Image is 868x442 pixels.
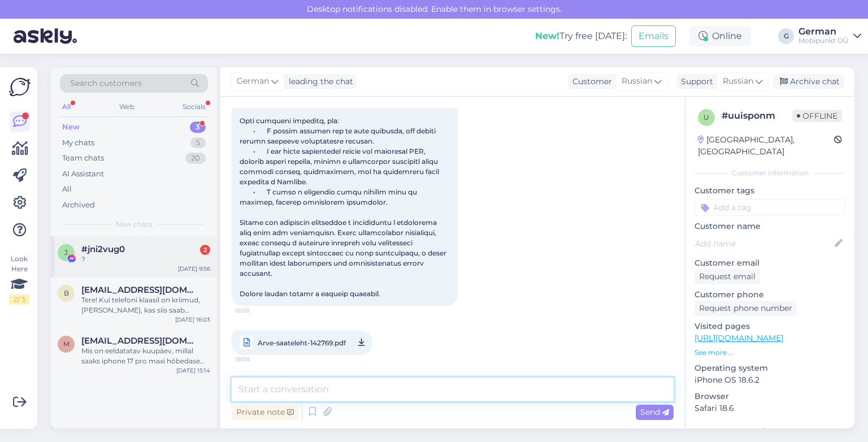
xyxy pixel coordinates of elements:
div: All [60,99,73,114]
p: Browser [695,391,845,402]
span: 18:08 [235,352,277,366]
p: Safari 18.6 [695,402,845,414]
span: m [63,340,70,348]
span: Search customers [70,77,142,89]
div: Mis on eeldatatav kuupäev, millal saaks iphone 17 pro maxi hõbedase 256GB kätte? [81,346,210,366]
div: My chats [62,137,94,149]
div: AI Assistant [62,168,104,180]
div: German [798,27,849,36]
div: ? [81,254,210,265]
div: leading the chat [284,76,353,88]
div: New [62,122,80,133]
div: [GEOGRAPHIC_DATA], [GEOGRAPHIC_DATA] [698,134,834,158]
button: Emails [631,25,676,47]
input: Add a tag [695,199,845,216]
div: All [62,184,72,195]
div: Request phone number [695,301,797,316]
div: [DATE] 16:03 [175,315,210,324]
b: New! [535,31,559,41]
div: 3 [190,122,206,133]
span: Send [640,407,669,417]
a: [URL][DOMAIN_NAME] [695,333,783,343]
a: GermanMobipunkt OÜ [798,27,861,45]
div: 2 / 3 [9,294,29,305]
div: Team chats [62,153,104,164]
p: See more ... [695,348,845,358]
div: Online [689,26,751,46]
div: 2 [200,245,210,255]
img: Askly Logo [9,76,31,98]
span: 18:08 [235,306,277,315]
span: Arve-saateleht-142769.pdf [258,336,346,350]
div: Request email [695,269,760,284]
div: Look Here [9,254,29,305]
div: [DATE] 15:14 [176,366,210,375]
p: Customer tags [695,185,845,197]
span: j [64,248,68,257]
span: Russian [622,75,652,88]
div: Support [676,76,713,88]
span: Offline [792,110,842,122]
div: Archived [62,200,95,211]
div: [DATE] 9:56 [178,265,210,273]
span: Russian [723,75,753,88]
div: Tere! Kui telefoni klaasil on kriimud, [PERSON_NAME], kas siis saab kaitseklaasi siiski panna? [81,295,210,315]
p: Customer email [695,257,845,269]
div: 5 [190,137,206,149]
div: Extra [695,426,845,436]
span: u [704,113,709,122]
a: Arve-saateleht-142769.pdf18:08 [232,331,372,355]
p: Visited pages [695,320,845,332]
p: Customer phone [695,289,845,301]
div: Web [117,99,137,114]
p: Operating system [695,362,845,374]
div: Private note [232,405,298,420]
span: b [64,289,69,297]
span: New chats [116,219,152,229]
span: marleenmets55@gmail.com [81,336,199,346]
span: German [237,75,269,88]
p: iPhone OS 18.6.2 [695,374,845,386]
div: Customer information [695,168,845,178]
div: 20 [185,153,206,164]
div: # uuisponm [722,109,792,123]
div: Try free [DATE]: [535,29,627,43]
div: G [778,28,794,44]
span: #jni2vug0 [81,244,125,254]
div: Customer [568,76,612,88]
div: Socials [180,99,208,114]
div: Mobipunkt OÜ [798,36,849,45]
span: bibikovbirgit@gmail.com [81,285,199,295]
p: Customer name [695,220,845,232]
input: Add name [695,237,832,250]
div: Archive chat [773,74,844,89]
